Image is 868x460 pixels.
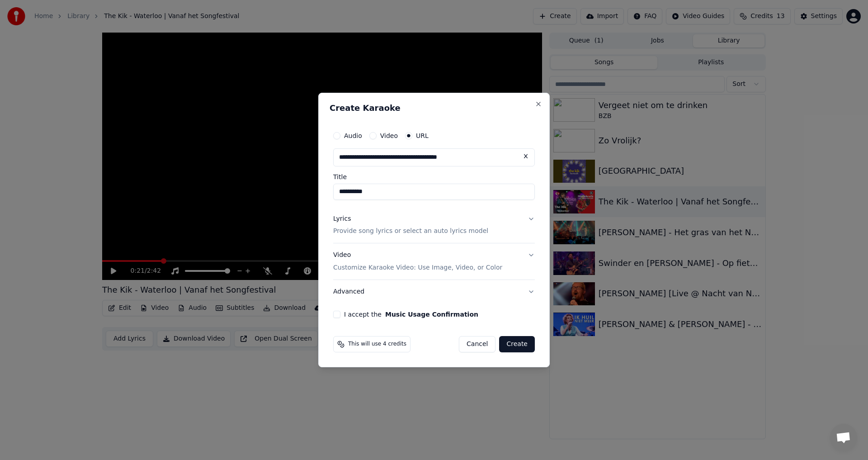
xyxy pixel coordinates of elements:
button: Cancel [459,336,495,352]
button: LyricsProvide song lyrics or select an auto lyrics model [333,207,535,243]
h2: Create Karaoke [330,104,538,112]
button: I accept the [385,311,478,318]
button: Advanced [333,280,535,304]
label: Title [333,174,535,180]
button: VideoCustomize Karaoke Video: Use Image, Video, or Color [333,244,535,280]
label: I accept the [344,311,478,318]
p: Customize Karaoke Video: Use Image, Video, or Color [333,263,502,272]
label: Video [380,133,398,139]
div: Video [333,251,502,273]
label: URL [416,133,429,139]
span: This will use 4 credits [348,341,406,348]
p: Provide song lyrics or select an auto lyrics model [333,227,488,236]
div: Lyrics [333,214,351,223]
label: Audio [344,133,362,139]
button: Create [499,336,535,352]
